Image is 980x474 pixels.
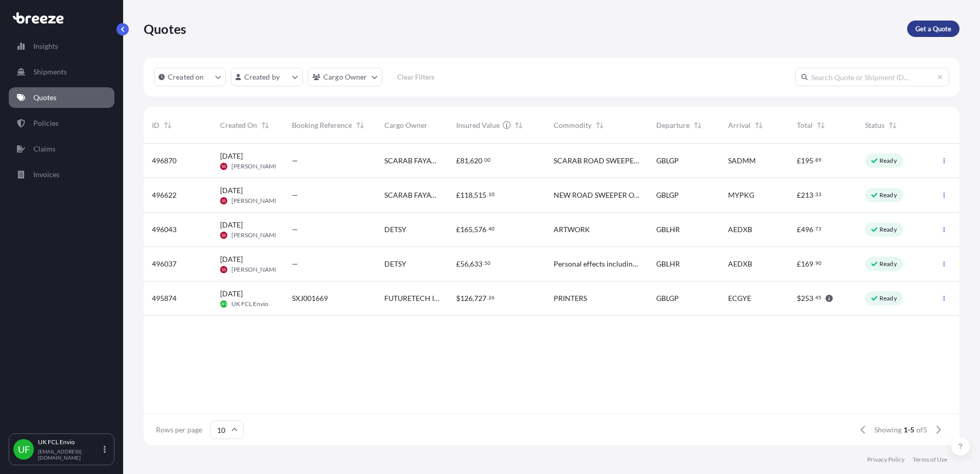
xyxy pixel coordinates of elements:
[9,164,114,185] a: Invoices
[513,119,525,131] button: Sort
[473,192,474,199] span: ,
[220,220,243,230] span: [DATE]
[879,260,897,268] p: Ready
[656,224,680,235] span: GBLHR
[879,294,897,302] p: Ready
[801,260,813,268] span: 169
[152,224,177,235] span: 496043
[473,295,474,302] span: ,
[814,261,815,265] span: .
[484,158,491,162] span: 00
[220,120,257,130] span: Created On
[728,293,751,304] span: ECGYE
[879,191,897,199] p: Ready
[220,289,243,299] span: [DATE]
[801,192,813,199] span: 213
[879,225,897,234] p: Ready
[384,190,440,200] span: SCARAB FAYAT GROUP
[292,190,298,200] span: —
[33,118,58,128] p: Policies
[384,259,406,269] span: DETSY
[554,259,640,269] span: Personal effects including some artwork
[33,67,67,77] p: Shipments
[656,120,690,130] span: Departure
[220,254,243,264] span: [DATE]
[33,169,60,180] p: Invoices
[292,120,352,130] span: Booking Reference
[814,296,815,299] span: .
[753,119,765,131] button: Sort
[456,260,460,268] span: £
[887,119,899,131] button: Sort
[795,68,949,86] input: Search Quote or Shipment ID...
[9,62,114,82] a: Shipments
[308,68,382,86] button: cargoOwner Filter options
[488,227,495,231] span: 40
[144,21,186,37] p: Quotes
[468,157,470,164] span: ,
[460,157,468,164] span: 81
[728,190,754,200] span: MYPKG
[384,156,440,166] span: SCARAB FAYAT GROUP
[222,264,226,275] span: SS
[152,293,177,304] span: 495874
[474,295,486,302] span: 727
[815,296,821,299] span: 45
[554,293,587,304] span: PRINTERS
[907,21,959,37] a: Get a Quote
[904,425,914,435] span: 1-5
[460,295,473,302] span: 126
[815,261,821,265] span: 90
[473,226,474,233] span: ,
[152,120,160,130] span: ID
[292,156,298,166] span: —
[222,230,226,240] span: SS
[33,41,58,51] p: Insights
[152,259,177,269] span: 496037
[797,192,801,199] span: £
[220,185,243,196] span: [DATE]
[470,260,482,268] span: 633
[815,193,821,196] span: 33
[354,119,366,131] button: Sort
[168,72,204,82] p: Created on
[815,119,827,131] button: Sort
[9,139,114,159] a: Claims
[33,144,55,154] p: Claims
[259,119,271,131] button: Sort
[220,299,228,309] span: UFE
[797,157,801,164] span: £
[154,68,226,86] button: createdOn Filter options
[38,448,102,461] p: [EMAIL_ADDRESS][DOMAIN_NAME]
[460,260,468,268] span: 56
[231,162,280,170] span: [PERSON_NAME]
[554,156,640,166] span: SCARAB ROAD SWEEPER LOADED ON 20' FLAT RACK
[483,261,484,265] span: .
[728,259,752,269] span: AEDXB
[470,157,482,164] span: 620
[231,68,303,86] button: createdBy Filter options
[456,120,500,130] span: Insured Value
[915,24,951,34] p: Get a Quote
[152,156,177,166] span: 496870
[397,72,435,82] p: Clear Filters
[460,226,473,233] span: 165
[814,158,815,162] span: .
[384,120,427,130] span: Cargo Owner
[456,157,460,164] span: £
[797,295,801,302] span: $
[387,69,445,85] button: Clear Filters
[913,456,947,464] a: Terms of Use
[728,224,752,235] span: AEDXB
[292,293,328,304] span: SXJ001669
[484,261,491,265] span: 50
[728,120,751,130] span: Arrival
[656,259,680,269] span: GBLHR
[474,192,486,199] span: 515
[656,156,679,166] span: GBLGP
[801,226,813,233] span: 496
[456,226,460,233] span: £
[488,193,495,196] span: 10
[554,120,592,130] span: Commodity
